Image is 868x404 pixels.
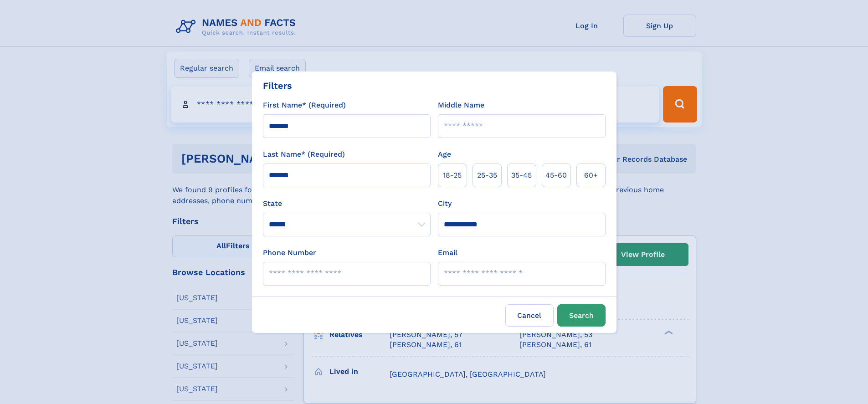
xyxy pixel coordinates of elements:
span: 18‑25 [443,170,462,181]
label: City [438,198,452,209]
label: Age [438,149,451,160]
label: Last Name* (Required) [263,149,345,160]
label: Cancel [505,304,554,327]
label: State [263,198,431,209]
label: Middle Name [438,100,484,111]
label: Phone Number [263,247,316,258]
span: 45‑60 [545,170,567,181]
button: Search [557,304,606,327]
div: Filters [263,79,292,92]
span: 35‑45 [511,170,532,181]
span: 25‑35 [477,170,497,181]
span: 60+ [584,170,598,181]
label: Email [438,247,457,258]
label: First Name* (Required) [263,100,346,111]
